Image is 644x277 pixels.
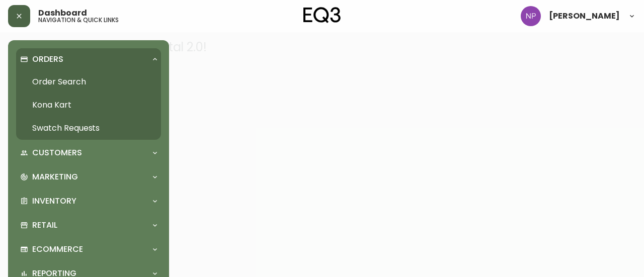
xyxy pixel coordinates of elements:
p: Orders [32,54,63,65]
p: Marketing [32,171,78,182]
p: Retail [32,220,57,231]
p: Ecommerce [32,244,83,255]
div: Ecommerce [16,238,161,260]
span: [PERSON_NAME] [549,12,620,20]
div: Inventory [16,190,161,212]
a: Order Search [16,70,161,94]
a: Swatch Requests [16,117,161,140]
div: Retail [16,214,161,236]
img: logo [303,7,341,23]
img: 50f1e64a3f95c89b5c5247455825f96f [521,6,541,26]
h5: navigation & quick links [38,17,119,23]
p: Customers [32,147,82,158]
p: Inventory [32,196,76,207]
span: Dashboard [38,9,87,17]
div: Marketing [16,166,161,188]
div: Customers [16,142,161,164]
div: Orders [16,48,161,70]
a: Kona Kart [16,94,161,117]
